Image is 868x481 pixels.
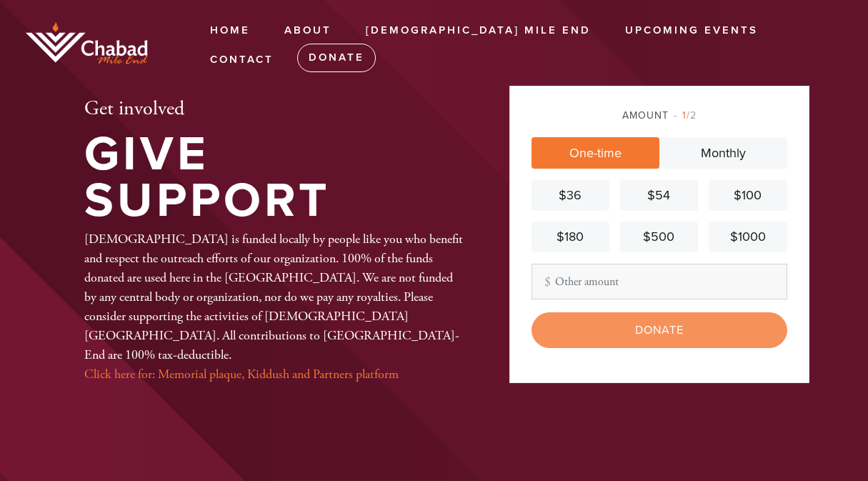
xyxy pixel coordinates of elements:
[714,186,781,205] div: $100
[84,97,463,122] h2: Get involved
[626,186,692,205] div: $54
[537,186,604,205] div: $36
[532,108,787,123] div: Amount
[674,109,697,122] span: /2
[709,222,787,252] a: $1000
[532,180,609,211] a: $36
[620,180,698,211] a: $54
[626,227,692,247] div: $500
[682,109,687,122] span: 1
[84,132,463,224] h1: Give Support
[199,17,261,44] a: Home
[532,264,787,299] input: Other amount
[659,137,787,169] a: Monthly
[532,137,659,169] a: One-time
[274,17,342,44] a: About
[355,17,602,44] a: [DEMOGRAPHIC_DATA] Mile End
[620,222,698,252] a: $500
[84,366,399,382] a: Click here for: Memorial plaque, Kiddush and Partners platform
[714,227,781,247] div: $1000
[21,21,157,67] img: One%20Chabad%20Left%20Logo_Half%20Color%20copy.png
[614,17,769,44] a: Upcoming Events
[84,229,463,384] div: [DEMOGRAPHIC_DATA] is funded locally by people like you who benefit and respect the outreach effo...
[297,44,376,72] a: Donate
[537,227,604,247] div: $180
[532,222,609,252] a: $180
[709,180,787,211] a: $100
[199,46,284,74] a: Contact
